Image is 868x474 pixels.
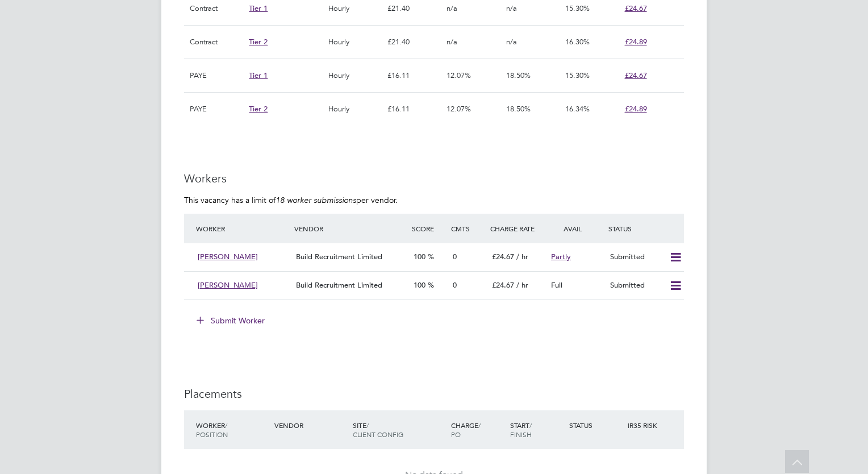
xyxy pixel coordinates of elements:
div: £16.11 [385,59,444,92]
div: Avail [546,218,606,239]
span: 16.34% [565,104,590,114]
button: Submit Worker [189,311,274,330]
span: £24.67 [625,70,647,80]
span: £24.89 [625,104,647,114]
span: 0 [453,280,457,290]
em: 18 worker submissions [276,195,356,205]
span: Build Recruitment Limited [296,252,382,261]
span: Build Recruitment Limited [296,280,382,290]
div: Status [566,415,625,435]
div: Charge Rate [487,218,546,239]
div: Worker [193,415,272,444]
span: £24.67 [492,280,514,290]
span: Tier 2 [249,37,268,47]
div: Start [507,415,566,444]
span: 18.50% [506,104,531,114]
span: / PO [451,421,481,439]
div: Status [606,218,684,239]
span: 12.07% [446,70,471,80]
span: n/a [446,3,457,13]
span: Tier 1 [249,3,268,13]
span: 18.50% [506,70,531,80]
span: / Position [196,421,228,439]
div: Score [409,218,448,239]
span: / Client Config [353,421,403,439]
div: Charge [448,415,507,444]
span: £24.89 [625,37,647,47]
span: 0 [453,252,457,261]
h3: Workers [184,171,684,186]
span: 15.30% [565,3,590,13]
span: [PERSON_NAME] [198,280,258,290]
span: / hr [516,252,528,261]
span: £24.67 [625,3,647,13]
h3: Placements [184,386,684,401]
div: PAYE [187,93,246,126]
div: Submitted [606,276,665,295]
span: Full [551,280,562,290]
div: Hourly [325,26,385,59]
div: Vendor [272,415,350,435]
div: PAYE [187,59,246,92]
div: £16.11 [385,93,444,126]
span: 100 [414,280,425,290]
span: / Finish [510,421,532,439]
div: Worker [193,218,291,239]
span: Partly [551,252,571,261]
div: Hourly [325,59,385,92]
span: 15.30% [565,70,590,80]
span: 100 [414,252,425,261]
p: This vacancy has a limit of per vendor. [184,195,684,205]
span: Tier 1 [249,70,268,80]
span: [PERSON_NAME] [198,252,258,261]
div: Cmts [448,218,487,239]
div: IR35 Risk [625,415,664,435]
div: Vendor [291,218,409,239]
span: / hr [516,280,528,290]
span: n/a [446,37,457,47]
span: 16.30% [565,37,590,47]
div: Contract [187,26,246,59]
span: Tier 2 [249,104,268,114]
div: Submitted [606,248,665,267]
span: n/a [506,3,517,13]
span: £24.67 [492,252,514,261]
div: Hourly [325,93,385,126]
span: 12.07% [446,104,471,114]
div: Site [350,415,448,444]
span: n/a [506,37,517,47]
div: £21.40 [385,26,444,59]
